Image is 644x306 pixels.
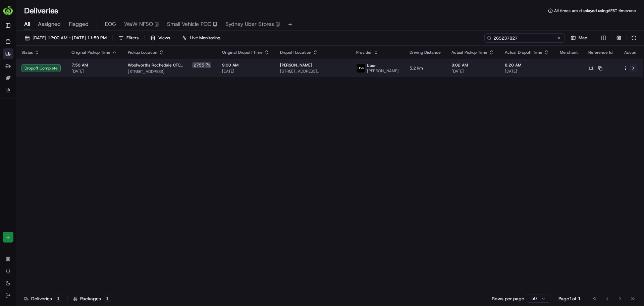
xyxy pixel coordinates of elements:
[588,50,612,55] span: Reference Id
[505,69,549,74] span: [DATE]
[451,50,487,55] span: Actual Pickup Time
[104,296,111,302] div: 1
[73,295,111,302] div: Packages
[167,20,211,28] span: Small Vehicle POC
[71,62,117,68] span: 7:50 AM
[158,35,170,41] span: Views
[24,5,58,16] h1: Deliveries
[410,65,441,71] span: 5.2 km
[629,33,639,43] button: Refresh
[484,33,565,43] input: Type to search
[192,62,211,68] div: 2755
[451,69,494,74] span: [DATE]
[222,50,263,55] span: Original Dropoff Time
[222,69,269,74] span: [DATE]
[280,69,345,74] span: [STREET_ADDRESS][PERSON_NAME]
[554,8,636,13] span: All times are displayed using AEST timezone
[71,69,117,74] span: [DATE]
[69,20,89,28] span: Flagged
[222,62,269,68] span: 9:00 AM
[128,69,211,74] span: [STREET_ADDRESS]
[190,35,220,41] span: Live Monitoring
[3,3,13,19] button: HomeRun
[579,35,587,41] span: Map
[280,62,312,68] span: [PERSON_NAME]
[24,295,62,302] div: Deliveries
[128,50,157,55] span: Pickup Location
[451,62,494,68] span: 8:02 AM
[115,33,142,43] button: Filters
[147,33,173,43] button: Views
[367,63,376,68] span: Uber
[558,295,581,302] div: Page 1 of 1
[367,68,399,74] span: [PERSON_NAME]
[71,50,110,55] span: Original Pickup Time
[128,62,191,68] span: Woolworths Rochedale CFC (RDOS)
[3,5,13,16] img: HomeRun
[505,62,549,68] span: 8:20 AM
[105,20,116,28] span: EOG
[560,50,578,55] span: Merchant
[505,50,542,55] span: Actual Dropoff Time
[38,20,61,28] span: Assigned
[623,50,637,55] div: Action
[55,296,62,302] div: 1
[356,50,372,55] span: Provider
[21,33,110,43] button: [DATE] 12:00 AM - [DATE] 11:59 PM
[280,50,311,55] span: Dropoff Location
[568,33,590,43] button: Map
[179,33,223,43] button: Live Monitoring
[21,50,33,55] span: Status
[357,64,365,73] img: uber-new-logo.jpeg
[225,20,274,28] span: Sydney Uber Stores
[24,20,30,28] span: All
[33,35,107,41] span: [DATE] 12:00 AM - [DATE] 11:59 PM
[492,295,524,302] p: Rows per page
[410,50,441,55] span: Driving Distance
[124,20,153,28] span: WaW NFSO
[588,65,602,71] button: 11
[126,35,139,41] span: Filters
